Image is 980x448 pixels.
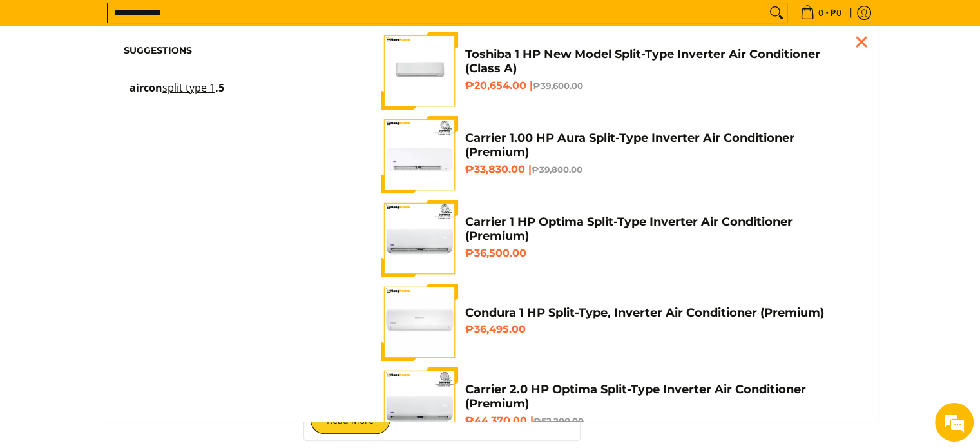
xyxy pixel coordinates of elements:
button: Search [766,3,787,23]
h4: Carrier 1.00 HP Aura Split-Type Inverter Air Conditioner (Premium) [465,131,858,160]
h6: ₱36,495.00 [465,323,858,336]
a: Carrier 2.0 HP Optima Split-Type Inverter Air Conditioner (Premium) Carrier 2.0 HP Optima Split-T... [381,367,858,445]
img: Carrier 1.00 HP Aura Split-Type Inverter Air Conditioner (Premium) [381,116,458,193]
h4: Condura 1 HP Split-Type, Inverter Air Conditioner (Premium) [465,306,858,320]
h6: ₱33,830.00 | [465,163,858,176]
h6: ₱20,654.00 | [465,79,858,92]
img: Toshiba 1 HP New Model Split-Type Inverter Air Conditioner (Class A) [381,32,458,110]
img: Carrier 2.0 HP Optima Split-Type Inverter Air Conditioner (Premium) [381,367,458,445]
div: Close pop up [852,32,871,52]
img: Condura 1 HP Split-Type, Inverter Air Conditioner (Premium) [381,284,458,361]
h6: ₱44,370.00 | [465,414,858,427]
span: ₱0 [829,8,843,17]
del: ₱52,200.00 [533,416,583,426]
a: Condura 1 HP Split-Type, Inverter Air Conditioner (Premium) Condura 1 HP Split-Type, Inverter Air... [381,284,858,361]
h6: ₱36,500.00 [465,247,858,260]
a: Carrier 1.00 HP Aura Split-Type Inverter Air Conditioner (Premium) Carrier 1.00 HP Aura Split-Typ... [381,116,858,193]
del: ₱39,600.00 [532,81,582,91]
p: aircon split type 1.5 [130,83,224,106]
h4: Toshiba 1 HP New Model Split-Type Inverter Air Conditioner (Class A) [465,47,858,76]
a: aircon split type 1.5 [124,83,343,106]
span: aircon [130,81,162,95]
h6: Suggestions [124,45,343,57]
a: Toshiba 1 HP New Model Split-Type Inverter Air Conditioner (Class A) Toshiba 1 HP New Model Split... [381,32,858,110]
span: 0 [816,8,825,17]
span: • [796,6,845,20]
h4: Carrier 2.0 HP Optima Split-Type Inverter Air Conditioner (Premium) [465,382,858,411]
span: .5 [215,81,224,95]
del: ₱39,800.00 [531,164,582,175]
a: Carrier 1 HP Optima Split-Type Inverter Air Conditioner (Premium) Carrier 1 HP Optima Split-Type ... [381,200,858,277]
h4: Carrier 1 HP Optima Split-Type Inverter Air Conditioner (Premium) [465,215,858,244]
mark: split type 1 [162,81,215,95]
img: Carrier 1 HP Optima Split-Type Inverter Air Conditioner (Premium) [381,200,458,277]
